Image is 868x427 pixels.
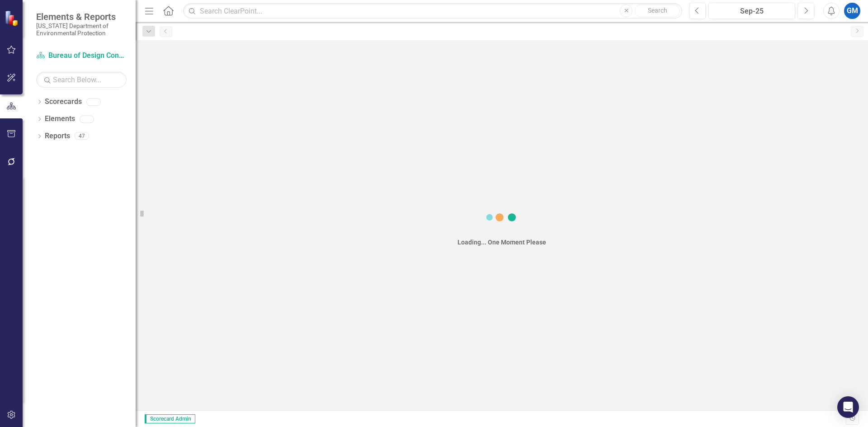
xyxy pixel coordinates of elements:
a: Bureau of Design Construction [36,51,127,61]
div: Loading... One Moment Please [458,238,546,247]
span: Search [648,7,667,14]
span: Scorecard Admin [145,414,195,423]
div: Open Intercom Messenger [837,396,859,418]
a: Reports [45,131,70,141]
button: GM [844,3,860,19]
a: Elements [45,114,75,124]
button: Search [635,5,680,17]
div: Sep-25 [712,6,792,17]
button: Sep-25 [708,3,795,19]
img: ClearPoint Strategy [5,10,20,26]
small: [US_STATE] Department of Environmental Protection [36,22,127,37]
input: Search Below... [36,72,127,88]
input: Search ClearPoint... [183,3,682,19]
span: Elements & Reports [36,11,127,22]
a: Scorecards [45,97,82,107]
div: 47 [75,132,89,140]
